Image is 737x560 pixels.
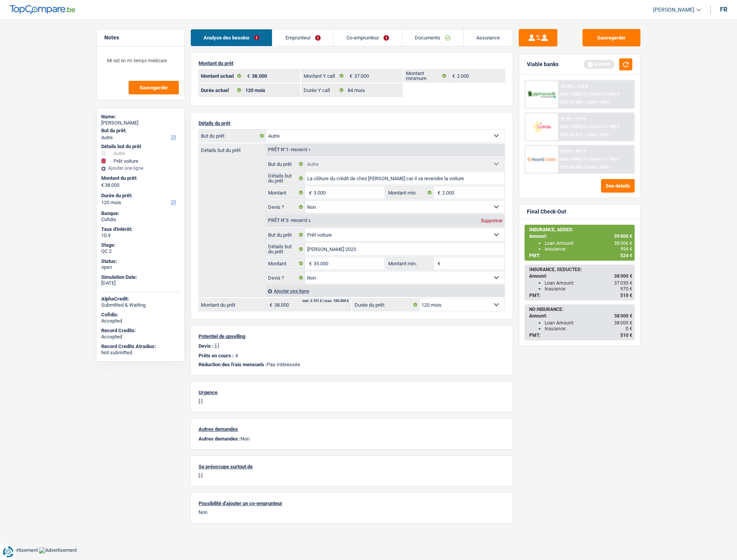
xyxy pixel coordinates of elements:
p: Montant du prêt [199,60,505,66]
span: / [588,124,589,129]
span: € [346,70,354,82]
label: Détails but du prêt [266,243,305,255]
div: Name: [101,114,180,120]
span: 38 006 € [614,241,632,246]
p: Pas Intéressée [199,362,505,367]
a: Co-emprunteur [334,29,402,46]
span: 38 000 € [614,273,632,279]
span: Limit: <60% [587,132,609,137]
div: AlphaCredit: [101,296,180,302]
span: NAI: 3 038,3 € [560,92,587,97]
div: [DATE] [101,280,180,286]
div: Simulation Date: [101,274,180,280]
span: € [448,70,457,82]
div: NO INSURANCE: [529,307,632,312]
p: Non [199,509,505,515]
p: Potentiel de upselling [199,333,505,339]
div: PMT: [529,253,632,258]
span: NAI: 3 392,6 € [560,124,587,129]
span: Limit: <65% [587,165,609,170]
div: fr [720,6,727,13]
span: / [588,157,589,162]
span: DTI: 42.09% [560,100,583,105]
div: PMT: [529,293,632,298]
span: Réduction des frais mensuels : [199,362,267,367]
div: Cofidis [101,217,180,223]
span: 38 000 € [614,313,632,319]
label: But du prêt: [101,128,178,134]
div: INSURANCE, DEDUCTED: [529,267,632,272]
p: Devis : [199,343,214,349]
div: Amount: [529,273,632,279]
div: Cofidis: [101,312,180,318]
span: - Priorité 1 [289,148,311,152]
p: Autres demandes [199,426,505,432]
span: Limit: >1.000 € [591,92,619,97]
p: Détails du prêt [199,120,505,126]
div: 9.45% | 483 € [560,149,586,154]
span: 38 000 € [614,320,632,326]
div: Loan Amount: [545,241,632,246]
div: Prêt n°2 [266,218,312,223]
label: Durée Y call [302,84,346,96]
div: Insurance: [545,286,632,292]
div: Status: [101,258,180,265]
label: Devis ? [266,271,305,284]
span: 524 € [620,253,632,258]
label: Durée du prêt: [101,193,178,199]
div: Amount: [529,234,632,239]
span: NAI: 3 348,6 € [560,157,587,162]
p: Urgence [199,389,505,395]
div: Submitted & Waiting [101,302,180,308]
label: Montant min. [386,257,433,270]
label: But du prêt [199,130,266,142]
div: PMT: [529,333,632,338]
div: Amount: [529,313,632,319]
div: Insurance: [545,326,632,331]
label: Détails but du prêt [199,144,266,153]
p: [-] [199,398,505,404]
label: Montant actuel [199,70,243,82]
span: DTI: 39.42% [560,165,583,170]
span: / [584,132,586,137]
div: Accepted [101,318,180,324]
label: But du prêt [266,158,305,170]
span: € [434,186,442,199]
span: / [584,165,586,170]
span: [PERSON_NAME] [653,7,695,13]
div: Détails but du prêt [101,143,180,150]
div: Stage: [101,242,180,248]
button: Sauvegarder [129,81,179,94]
div: Record Credits Atradius: [101,343,180,350]
div: min: 3.701 € / max: 100.000 € [302,299,349,303]
span: Sauvegarder [139,85,168,90]
div: 10.99% | 512 € [560,84,588,89]
div: INSURANCE, ADDED: [529,227,632,232]
img: Record Credits [527,152,556,166]
span: € [101,182,104,188]
div: Ajouter une ligne [266,285,504,297]
div: Accepted [101,334,180,340]
span: 510 € [620,333,632,338]
span: 0 € [626,326,632,331]
img: Advertisement [39,547,77,553]
div: Viable banks [527,61,559,68]
p: Prêts en cours : [199,353,234,359]
span: Autres demandes : [199,436,241,442]
div: 10.9% | 510 € [560,116,586,121]
span: € [243,70,252,82]
div: Refresh [584,60,615,68]
img: Cofidis [527,120,556,134]
a: Emprunteur [272,29,333,46]
img: AlphaCredit [527,90,556,99]
label: Détails but du prêt [266,172,305,184]
span: DTI: 39.41% [560,132,583,137]
div: Not submitted [101,350,180,356]
label: Montant [266,257,305,270]
span: 970 € [620,286,632,292]
label: But du prêt [266,229,305,241]
label: Durée actuel [199,84,243,96]
h5: Notes [104,34,177,41]
p: Se préoccupe surtout de [199,464,505,470]
button: See details [601,179,635,193]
